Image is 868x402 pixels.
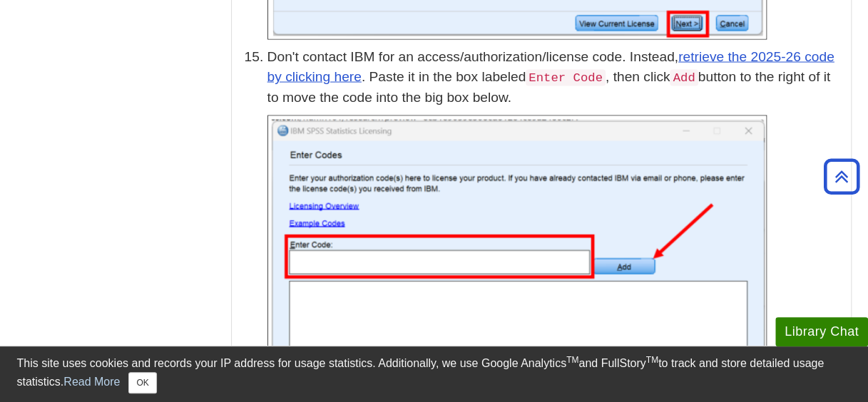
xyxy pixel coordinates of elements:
[128,372,156,393] button: Close
[775,317,868,346] button: Library Chat
[646,355,658,365] sup: TM
[819,167,864,186] a: Back to Top
[526,70,606,86] code: Enter Code
[17,355,852,393] div: This site uses cookies and records your IP address for usage statistics. Additionally, we use Goo...
[566,355,578,365] sup: TM
[63,376,120,388] a: Read More
[670,70,698,86] code: Add
[267,47,844,109] p: Don't contact IBM for an access/authorization/license code. Instead, . Paste it in the box labele...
